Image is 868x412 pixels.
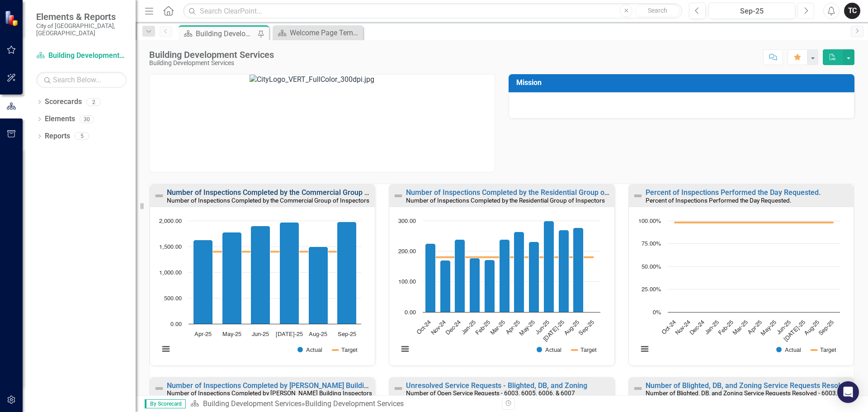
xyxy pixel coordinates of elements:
[405,310,416,316] text: 0.00
[167,389,372,397] small: Number of Inspections Completed by [PERSON_NAME] Building Inspectors
[648,7,667,14] span: Search
[429,255,595,259] g: Target, series 2 of 2. Line with 12 data points.
[145,399,186,408] span: By Scorecard
[635,5,680,17] button: Search
[537,346,561,353] button: Show Actual
[406,197,605,204] small: Number of Inspections Completed by the Residential Group of Inspectors
[159,218,182,224] text: 2,000.00
[36,22,127,37] small: City of [GEOGRAPHIC_DATA], [GEOGRAPHIC_DATA]
[394,216,609,363] div: Chart. Highcharts interactive chart.
[505,319,521,336] text: Apr-25
[638,343,651,355] button: View chart menu, Chart
[297,346,322,353] button: Show Actual
[36,72,127,88] input: Search Below...
[563,319,580,336] text: Aug-25
[717,319,734,336] text: Feb-25
[406,188,643,197] a: Number of Inspections Completed by the Residential Group of Inspectors
[45,131,70,142] a: Reports
[642,287,661,293] text: 25.00%
[183,3,682,19] input: Search ClearPoint...
[646,197,792,204] small: Percent of Inspections Performed the Day Requested.
[275,27,361,38] a: Welcome Page Template
[36,51,127,61] a: Building Development Services
[309,246,328,324] path: Aug-25, 1,493. Actual.
[430,319,447,336] text: Nov-24
[167,188,407,197] a: Number of Inspections Completed by the Commercial Group of Inspectors
[45,97,82,107] a: Scorecards
[775,319,792,336] text: Jun-25
[250,75,395,172] img: CityLogo_VERT_FullColor_300dpi.jpg
[559,230,569,312] path: Jul-25, 269. Actual.
[646,188,821,197] a: Percent of Inspections Performed the Day Requested.
[160,343,172,355] button: View chart menu, Chart
[519,319,536,337] text: May-25
[747,319,763,336] text: Apr-25
[445,319,462,336] text: Dec-24
[638,218,661,224] text: 100.00%
[675,319,691,336] text: Nov-24
[190,399,495,409] div: »
[455,239,465,312] path: Dec-24, 238. Actual.
[475,319,491,336] text: Feb-25
[196,28,255,39] div: Building Development Services
[155,216,370,363] div: Chart. Highcharts interactive chart.
[632,383,643,394] img: Not Defined
[154,190,165,201] img: Not Defined
[514,232,524,312] path: Apr-25, 263. Actual.
[337,222,357,324] path: Sep-25, 1,976. Actual.
[170,322,182,327] text: 0.00
[811,346,836,353] button: Show Target
[333,346,358,353] button: Show Target
[222,331,241,337] text: May-25
[252,331,269,337] text: Jun-25
[251,226,270,324] path: Jun-25, 1,900. Actual.
[572,346,597,353] button: Show Target
[80,115,94,123] div: 30
[399,343,411,355] button: View chart menu, Chart
[490,319,506,336] text: Mar-25
[529,242,539,312] path: May-25, 231. Actual.
[86,98,101,106] div: 2
[844,3,860,19] div: TC
[290,27,361,38] div: Welcome Page Template
[159,270,182,276] text: 1,000.00
[516,79,850,87] h3: Mission
[203,399,302,408] a: Building Development Services
[837,381,859,403] div: Open Intercom Messenger
[75,133,89,140] div: 5
[194,331,212,337] text: Apr-25
[5,10,21,26] img: ClearPoint Strategy
[338,331,356,337] text: Sep-25
[660,319,677,336] text: Oct-24
[578,319,595,336] text: Sep-25
[398,249,416,255] text: 200.00
[783,319,807,343] text: [DATE]-25
[167,381,408,390] a: Number of Inspections Completed by [PERSON_NAME] Building Inspectors
[776,346,801,353] button: Show Actual
[416,319,433,336] text: Oct-24
[673,221,835,224] g: Target, series 2 of 2. Line with 12 data points.
[704,319,720,336] text: Jan-25
[818,319,835,336] text: Sep-25
[394,216,605,363] svg: Interactive chart
[642,264,661,270] text: 50.00%
[193,240,213,324] path: Apr-25, 1,630. Actual.
[628,184,854,366] div: Double-Click to Edit
[406,381,587,390] a: Unresolved Service Requests - Blighted, DB, and Zoning
[393,190,404,201] img: Not Defined
[276,331,303,337] text: [DATE]-25
[712,6,792,17] div: Sep-25
[573,227,584,312] path: Aug-25, 277. Actual.
[760,319,778,337] text: May-25
[653,310,661,316] text: 0%
[398,279,416,285] text: 100.00
[544,221,554,312] path: Jun-25, 300. Actual.
[708,3,795,19] button: Sep-25
[485,260,495,312] path: Feb-25, 171. Actual.
[632,190,643,201] img: Not Defined
[36,11,127,22] span: Elements & Reports
[155,216,366,363] svg: Interactive chart
[689,319,706,336] text: Dec-24
[393,383,404,394] img: Not Defined
[389,184,614,366] div: Double-Click to Edit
